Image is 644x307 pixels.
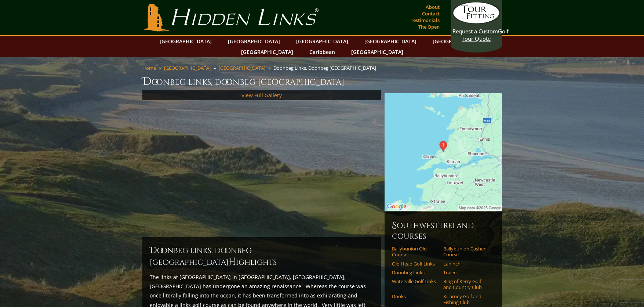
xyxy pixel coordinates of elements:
[142,74,502,89] h1: Doonbeg Links, Doonbeg [GEOGRAPHIC_DATA]
[392,293,439,299] a: Dooks
[443,293,490,306] a: Killarney Golf and Fishing Club
[420,8,441,19] a: Contact
[164,65,211,71] a: [GEOGRAPHIC_DATA]
[224,36,284,47] a: [GEOGRAPHIC_DATA]
[443,278,490,290] a: Ring of Kerry Golf and Country Club
[416,22,441,32] a: The Open
[306,47,339,57] a: Caribbean
[452,2,500,42] a: Request a CustomGolf Tour Quote
[443,246,490,258] a: Ballybunion Cashen Course
[452,28,498,35] span: Request a Custom
[392,246,439,258] a: Ballybunion Old Course
[241,92,282,99] a: View Full Gallery
[392,220,495,241] h6: Southwest Ireland Courses
[392,261,439,267] a: Old Head Golf Links
[424,2,441,12] a: About
[443,270,490,275] a: Tralee
[429,36,488,47] a: [GEOGRAPHIC_DATA]
[392,278,439,284] a: Waterville Golf Links
[150,245,374,268] h2: Doonbeg Links, Doonbeg [GEOGRAPHIC_DATA] ighlights
[156,36,215,47] a: [GEOGRAPHIC_DATA]
[142,65,156,71] a: Home
[348,47,407,57] a: [GEOGRAPHIC_DATA]
[385,93,502,211] img: Google Map of Trump International Hotel and Golf Links, Doonbeg Ireland
[229,256,236,268] span: H
[409,15,441,25] a: Testimonials
[443,261,490,267] a: Lahinch
[292,36,352,47] a: [GEOGRAPHIC_DATA]
[219,65,265,71] a: [GEOGRAPHIC_DATA]
[237,47,297,57] a: [GEOGRAPHIC_DATA]
[273,65,379,71] li: Doonbeg Links, Doonbeg [GEOGRAPHIC_DATA]
[392,270,439,275] a: Doonbeg Links
[361,36,420,47] a: [GEOGRAPHIC_DATA]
